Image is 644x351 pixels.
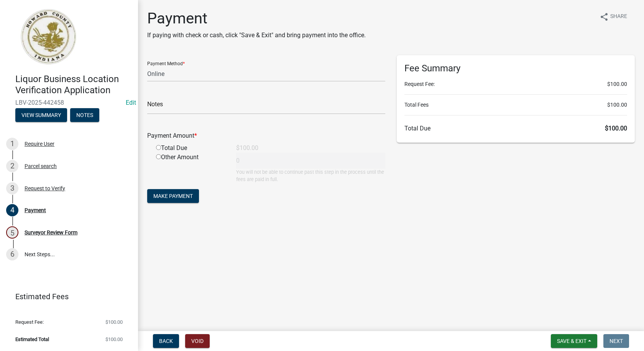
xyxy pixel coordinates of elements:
div: 6 [6,248,18,260]
button: Next [603,334,629,348]
a: Edit [126,99,136,106]
span: Estimated Total [15,337,49,342]
div: 1 [6,138,18,150]
span: Back [159,338,173,344]
span: $100.00 [607,101,627,109]
div: Surveyor Review Form [25,230,77,235]
div: Total Due [150,143,230,153]
wm-modal-confirm: Summary [15,112,67,119]
span: Next [609,338,623,344]
h6: Fee Summary [404,63,627,74]
a: Estimated Fees [6,289,126,304]
div: Payment Amount [141,131,391,140]
wm-modal-confirm: Edit Application Number [126,99,136,106]
span: $100.00 [605,125,627,132]
button: Notes [70,108,99,122]
div: Other Amount [150,153,230,183]
span: $100.00 [105,320,123,325]
div: 2 [6,160,18,172]
wm-modal-confirm: Notes [70,112,99,119]
button: Save & Exit [551,334,597,348]
h6: Total Due [404,125,627,132]
h1: Payment [147,9,366,28]
span: Share [610,12,627,21]
i: share [600,12,609,21]
div: Require User [25,141,54,147]
button: Void [185,334,210,348]
div: Request to Verify [25,186,65,191]
span: Save & Exit [557,338,586,344]
div: Payment [25,208,46,213]
li: Total Fees [404,101,627,109]
img: Howard County, Indiana [15,8,81,66]
button: Make Payment [147,189,199,203]
span: Request Fee: [15,320,44,325]
div: 3 [6,182,18,194]
div: Parcel search [25,163,57,169]
span: Make Payment [153,193,193,199]
button: shareShare [593,9,633,24]
span: LBV-2025-442458 [15,99,123,106]
p: If paying with check or cash, click "Save & Exit" and bring payment into the office. [147,31,366,40]
span: $100.00 [105,337,123,342]
button: Back [153,334,179,348]
span: $100.00 [607,80,627,88]
li: Request Fee: [404,80,627,88]
div: 4 [6,204,18,216]
button: View Summary [15,108,67,122]
div: 5 [6,226,18,239]
h4: Liquor Business Location Verification Application [15,74,132,96]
